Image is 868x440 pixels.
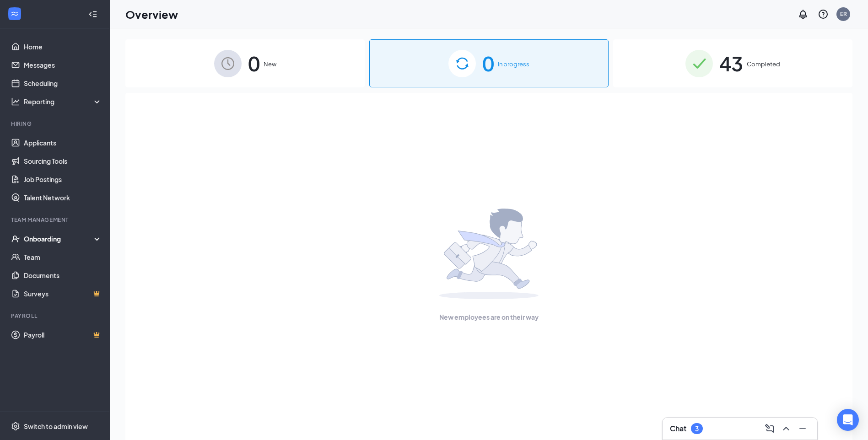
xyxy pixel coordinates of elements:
h1: Overview [125,6,178,22]
svg: QuestionInfo [818,9,829,20]
a: PayrollCrown [24,326,102,344]
div: Open Intercom Messenger [837,409,859,431]
a: Team [24,248,102,266]
svg: Analysis [11,97,20,106]
a: Scheduling [24,74,102,92]
a: Documents [24,266,102,284]
div: Payroll [11,312,100,320]
div: 3 [695,425,699,433]
span: New [264,59,276,69]
a: Talent Network [24,188,102,207]
a: Home [24,38,102,56]
a: Messages [24,56,102,74]
div: Reporting [24,97,102,106]
a: SurveysCrown [24,284,102,303]
span: 43 [719,48,743,79]
button: Minimize [795,421,810,436]
button: ChevronUp [779,421,793,436]
svg: Notifications [798,9,809,20]
svg: WorkstreamLogo [10,9,19,18]
span: New employees are on their way [439,312,539,322]
svg: Minimize [797,423,808,434]
span: In progress [498,59,529,69]
div: Hiring [11,120,100,128]
div: Team Management [11,216,100,224]
a: Sourcing Tools [24,152,102,170]
a: Applicants [24,134,102,152]
svg: Collapse [88,10,97,19]
h3: Chat [670,424,686,434]
div: Onboarding [24,234,94,243]
svg: ChevronUp [781,423,792,434]
div: Switch to admin view [24,422,88,431]
span: Completed [747,59,780,69]
div: ER [840,10,847,18]
button: ComposeMessage [762,421,777,436]
span: 0 [482,48,494,79]
svg: ComposeMessage [764,423,775,434]
span: 0 [248,48,260,79]
a: Job Postings [24,170,102,188]
svg: UserCheck [11,234,20,243]
svg: Settings [11,422,20,431]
